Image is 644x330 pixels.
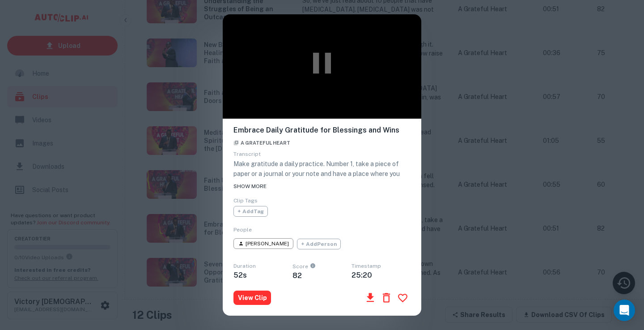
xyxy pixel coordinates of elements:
[233,227,252,233] span: People
[233,197,258,204] span: Clip Tags
[352,263,381,269] span: Timestamp
[297,239,341,249] span: + Add Person
[233,206,268,217] span: + Add Tag
[233,138,290,146] a: A Grateful Heart
[292,264,352,271] span: Score
[233,291,271,305] button: View Clip
[233,126,411,135] h6: Embrace Daily Gratitude for Blessings and Wins
[614,300,635,321] div: Open Intercom Messenger
[233,238,293,249] span: Gideon Gono was identified in this clip.
[233,159,411,257] p: Make gratitude a daily practice. Number 1, take a piece of paper or a journal or your note and ha...
[233,183,267,189] span: SHOW MORE
[233,140,290,146] span: A Grateful Heart
[352,271,411,279] h6: 25:20
[292,271,352,280] h6: 82
[233,271,292,279] h6: 52 s
[308,264,316,271] div: An AI-calculated score on a clip's engagement potential, scored from 0 to 100.
[233,263,256,269] span: Duration
[233,151,261,157] span: Transcript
